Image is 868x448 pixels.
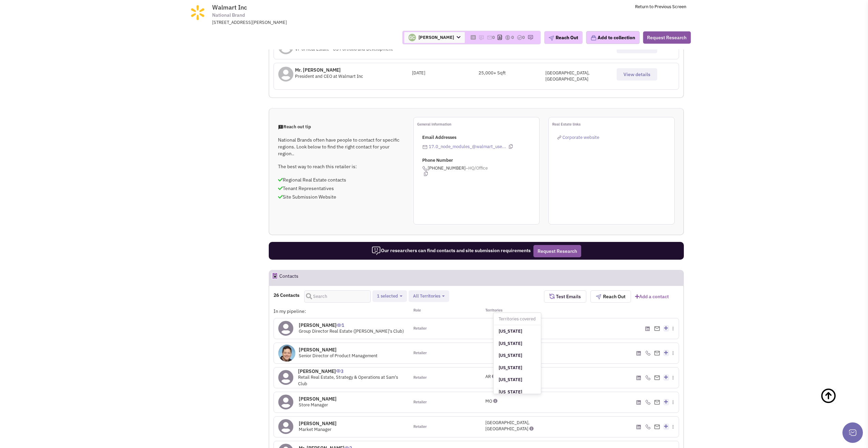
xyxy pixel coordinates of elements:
[645,424,651,430] img: icon-phone.png
[278,185,404,192] p: Tenant Representatives
[299,402,328,408] span: Store Manager
[499,328,536,334] h4: [US_STATE]
[422,165,539,176] span: [PHONE_NUMBER]
[476,308,544,315] div: Territories
[557,135,561,140] img: reachlinkicon.png
[413,424,427,430] span: Retailer
[505,35,510,40] img: icon-dealamount.png
[654,375,660,380] img: Email%20Icon.png
[422,157,539,164] p: Phone Number
[492,34,495,40] span: 0
[375,293,404,300] button: 1 selected
[422,134,539,141] p: Email Addresses
[336,369,341,373] img: icon-UserInteraction.png
[552,121,674,128] p: Real Estate links
[299,347,378,353] h4: [PERSON_NAME]
[596,294,601,300] img: plane.png
[298,368,404,374] h4: [PERSON_NAME]
[623,71,650,77] span: View details
[298,374,398,387] span: Retail Real Estate, Strategy & Operations at Sam's Club
[820,381,854,425] a: Back To Top
[544,31,583,44] button: Reach Out
[279,270,298,285] h2: Contacts
[635,293,669,300] a: Add a contact
[643,31,691,44] button: Request Research
[545,70,612,83] div: [GEOGRAPHIC_DATA],[GEOGRAPHIC_DATA]
[278,345,295,362] img: LU1jaGEXhk-er3VLyRjAuA.jpg
[299,420,337,427] h4: [PERSON_NAME]
[590,35,597,41] img: icon-collection-lavender.png
[590,290,631,303] button: Reach Out
[408,34,416,41] img: 4gsb4SvoTEGolcWcxLFjKw.png
[586,31,639,44] button: Add to collection
[212,3,247,11] span: Walmart Inc
[274,292,299,298] h4: 26 Contacts
[299,322,404,328] h4: [PERSON_NAME]
[617,68,657,81] button: View details
[411,293,447,300] button: All Territories
[404,32,465,43] span: [PERSON_NAME]
[371,247,531,254] span: Our researchers can find contacts and site submission requirements
[422,144,428,150] img: icon-email-active-16.png
[299,396,337,402] h4: [PERSON_NAME]
[409,308,476,315] div: Role
[466,165,488,171] span: –HQ/Office
[278,176,404,183] p: Regional Real Estate contacts
[499,341,536,346] h4: [US_STATE]
[548,35,554,41] img: plane.png
[635,4,686,10] a: Return to Previous Screen
[511,34,514,40] span: 0
[417,121,539,128] p: General information
[295,73,363,79] span: President and CEO at Walmart Inc
[499,377,536,382] h4: [US_STATE]
[336,363,343,374] span: 3
[654,400,660,404] img: Email%20Icon.png
[413,400,427,405] span: Retailer
[522,34,525,40] span: 0
[299,328,404,334] span: Group Director Real Estate ([PERSON_NAME]'s Club)
[278,193,404,200] p: Site Submission Website
[299,427,332,432] span: Market Manager
[274,308,409,315] div: In my pipeline:
[377,293,398,299] span: 1 selected
[413,350,427,356] span: Retailer
[533,245,581,257] button: Request Research
[517,35,522,40] img: TaskCount.png
[499,365,536,371] h4: [US_STATE]
[528,35,533,40] img: research-icon.png
[485,398,492,404] span: MO
[304,290,371,303] input: Search
[544,290,586,303] button: Test Emails
[337,323,341,327] img: icon-UserInteraction.png
[645,375,651,380] img: icon-phone.png
[645,350,651,356] img: icon-phone.png
[485,420,530,432] span: [GEOGRAPHIC_DATA], [GEOGRAPHIC_DATA]
[645,400,651,405] img: icon-phone.png
[499,389,536,395] h4: [US_STATE]
[487,35,492,40] img: icon-email-active-16.png
[479,70,545,76] div: 25,000+ Sqft
[371,246,381,256] img: icon-researcher-20.png
[429,144,506,149] a: 17.0_node_modules_@walmart_use...
[337,317,344,328] span: 1
[295,67,363,73] p: Mr. [PERSON_NAME]
[654,351,660,355] img: Email%20Icon.png
[479,35,484,40] img: icon-note.png
[654,424,660,429] img: Email%20Icon.png
[422,166,428,171] img: icon-phone.png
[412,70,479,76] div: [DATE]
[212,19,390,26] div: [STREET_ADDRESS][PERSON_NAME]
[299,353,378,359] span: Senior Director of Product Management
[413,375,427,380] span: Retailer
[485,374,491,379] span: AR
[212,12,245,19] span: National Brand
[555,293,581,300] span: Test Emails
[562,134,599,140] span: Corporate website
[413,293,440,299] span: All Territories
[494,313,541,325] h3: Territories covered
[278,136,404,157] p: National Brands often have people to contact for specific regions. Look below to find the right c...
[278,163,404,170] p: The best way to reach this retailer is:
[413,326,427,331] span: Retailer
[278,124,311,130] span: Reach out tip
[557,134,599,140] a: Corporate website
